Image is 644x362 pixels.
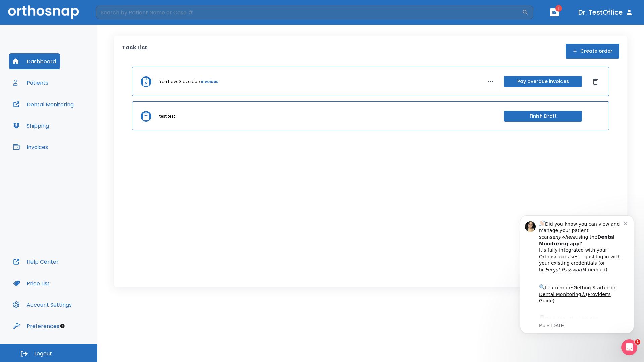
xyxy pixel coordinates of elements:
[621,339,637,355] iframe: Intercom live chat
[510,207,644,359] iframe: Intercom notifications message
[9,139,52,155] button: Invoices
[635,339,640,345] span: 1
[9,53,60,69] button: Dashboard
[9,297,76,313] button: Account Settings
[201,79,218,85] a: invoices
[8,5,79,19] img: Orthosnap
[9,275,54,291] button: Price List
[34,350,52,357] span: Logout
[159,113,175,119] p: test test
[576,6,636,18] button: Dr. TestOffice
[504,76,582,87] button: Pay overdue invoices
[9,318,63,334] button: Preferences
[566,44,619,59] button: Create order
[9,75,52,91] button: Patients
[9,96,78,112] button: Dental Monitoring
[9,254,63,270] button: Help Center
[504,111,582,122] button: Finish Draft
[59,323,65,329] div: Tooltip anchor
[96,6,522,19] input: Search by Patient Name or Case #
[159,79,200,85] p: You have 3 overdue
[590,76,601,87] button: Dismiss
[122,44,147,59] p: Task List
[9,118,53,134] button: Shipping
[555,5,562,12] span: 1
